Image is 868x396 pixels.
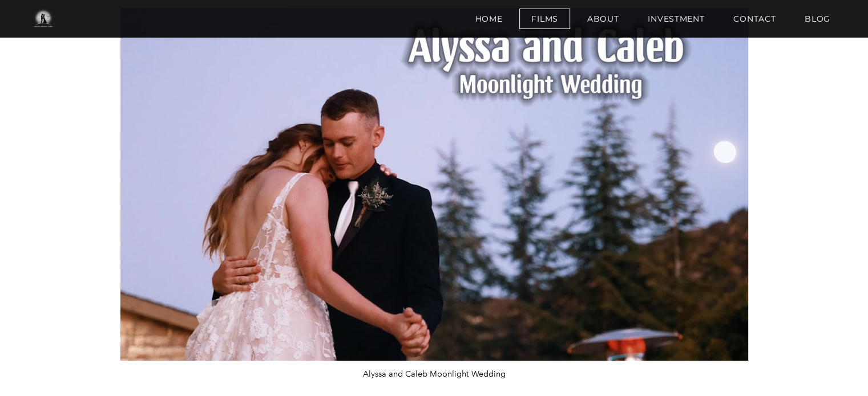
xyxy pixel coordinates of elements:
img: One in a Million Films | Los Angeles Wedding Videographer [23,7,63,30]
div: Alyssa and Caleb Moonlight Wedding [115,369,754,379]
a: Films [519,9,570,29]
a: Contact [721,9,788,29]
img: Picture [120,8,748,361]
a: Investment [636,9,716,29]
a: About [575,9,631,29]
a: BLOG [793,9,842,29]
a: Home [463,9,514,29]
